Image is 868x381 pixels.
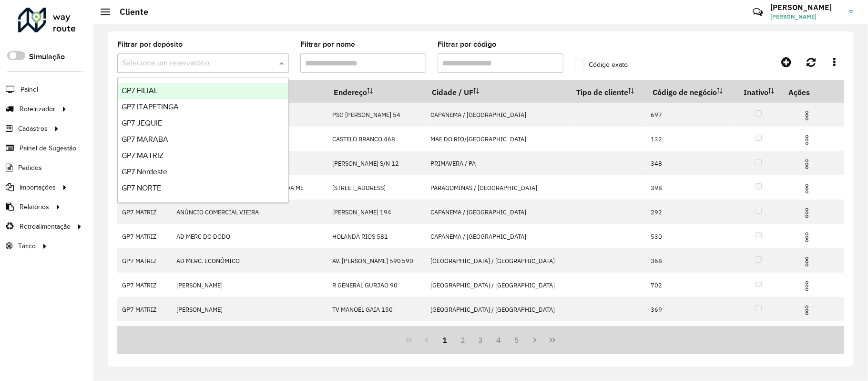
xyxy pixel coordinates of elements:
span: GP7 NORTE [122,184,161,192]
font: [PERSON_NAME] S/N 12 [332,159,399,168]
font: Endereço [334,87,367,97]
font: Cidade / UF [432,87,473,97]
a: Contato Rápido [747,2,768,22]
font: 1 [442,335,447,345]
font: R GENERAL GURJAO 90 [332,281,398,289]
font: MAE DO RIO/[GEOGRAPHIC_DATA] [430,135,526,143]
font: Retroalimentação [20,223,71,230]
button: 4 [490,331,508,349]
font: [PERSON_NAME] [176,306,223,314]
button: 5 [508,331,526,349]
font: 702 [651,281,663,289]
font: 369 [651,306,663,314]
font: CAPANEMA / [GEOGRAPHIC_DATA] [430,208,526,216]
font: Inativo [744,87,768,97]
font: TV MANOEL GAIA 150 [332,306,393,314]
font: 398 [651,184,663,192]
font: 2 [460,335,465,345]
font: [GEOGRAPHIC_DATA] / [GEOGRAPHIC_DATA] [430,306,555,314]
font: 292 [651,208,663,216]
font: 4 [496,335,501,345]
button: 2 [454,331,472,349]
font: 530 [651,233,663,241]
font: [PERSON_NAME] [176,281,223,289]
button: Última página [543,331,562,349]
font: [PERSON_NAME] [770,13,817,20]
font: [GEOGRAPHIC_DATA] / [GEOGRAPHIC_DATA] [430,281,555,289]
font: Cadastros [18,125,48,132]
font: Filtrar por depósito [117,40,183,48]
font: [PERSON_NAME] [770,2,832,12]
font: Relatórios [20,203,49,211]
font: [PERSON_NAME] 194 [332,208,391,216]
font: Tipo de cliente [576,87,628,97]
font: [GEOGRAPHIC_DATA] / [GEOGRAPHIC_DATA] [430,257,555,265]
font: 5 [514,335,519,345]
font: CAPANEMA / [GEOGRAPHIC_DATA] [430,111,526,119]
font: Painel de Sugestão [20,145,76,152]
font: Pedidos [18,164,42,171]
button: 1 [436,331,454,349]
font: Simulação [29,53,65,61]
font: GP7 MATRIZ [122,306,156,314]
font: Código exato [589,61,628,68]
span: GP7 MARABA [122,135,168,143]
font: HOLANDA RIOS 581 [332,233,388,241]
font: Roteirizador [20,106,55,113]
font: GP7 MATRIZ [122,281,156,289]
span: GP7 ITAPETINGA [122,103,179,111]
font: [STREET_ADDRESS] [332,184,386,192]
font: ANÚNCIO COMERCIAL VIEIRA [176,208,259,216]
font: 697 [651,111,663,119]
font: PARAGOMINAS / [GEOGRAPHIC_DATA] [430,184,537,192]
font: PSG [PERSON_NAME] 54 [332,111,400,119]
font: 132 [651,135,663,143]
font: Filtrar por código [438,40,496,48]
font: PRIMAVERA / PA [430,159,476,168]
font: Importações [20,184,56,191]
font: AV. [PERSON_NAME] 590 590 [332,257,414,265]
font: Ações [789,87,810,97]
font: CASTELO BRANCO 468 [332,135,395,143]
font: 368 [651,257,663,265]
font: AD MERC DO DODO [176,233,230,241]
ng-dropdown-panel: Options list [117,77,289,203]
font: CAPANEMA / [GEOGRAPHIC_DATA] [430,233,526,241]
font: Filtrar por nome [300,40,355,48]
button: Próxima página [526,331,544,349]
span: GP7 JEQUIE [122,119,162,127]
span: GP7 Nordeste [122,168,167,176]
font: Painel [20,86,38,93]
font: AD MERC. ECONÔMICO [176,257,240,265]
button: 3 [472,331,490,349]
font: Tático [18,243,36,250]
font: Cliente [120,6,148,17]
font: GP7 MATRIZ [122,257,156,265]
font: 3 [478,335,483,345]
font: Código de negócio [653,87,717,97]
font: GP7 MATRIZ [122,233,156,241]
font: 348 [651,159,663,168]
span: GP7 MATRIZ [122,151,163,159]
span: GP7 FILIAL [122,86,158,95]
font: GP7 MATRIZ [122,208,156,216]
